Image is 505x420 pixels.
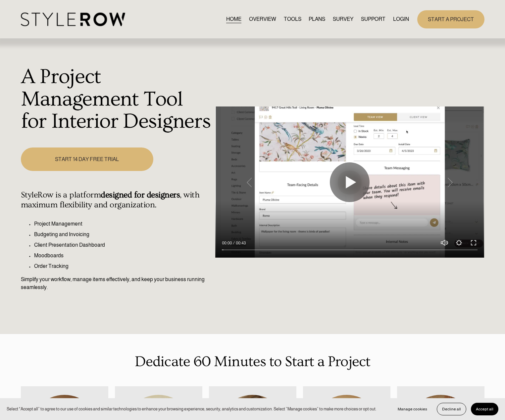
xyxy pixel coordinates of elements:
span: Manage cookies [398,407,427,411]
a: START A PROJECT [417,10,484,28]
button: Accept all [471,403,498,415]
p: Moodboards [34,252,212,260]
h4: StyleRow is a platform , with maximum flexibility and organization. [21,190,212,210]
div: Current time [222,240,233,246]
a: folder dropdown [361,15,385,24]
span: SUPPORT [361,15,385,23]
p: Dedicate 60 Minutes to Start a Project [21,351,484,373]
strong: designed for designers [101,190,180,200]
p: Client Presentation Dashboard [34,241,212,249]
p: Order Tracking [34,262,212,270]
a: PLANS [309,15,325,24]
a: SURVEY [333,15,353,24]
button: Play [330,162,370,202]
a: START 14 DAY FREE TRIAL [21,147,153,171]
button: Manage cookies [393,403,432,415]
p: Budgeting and Invoicing [34,231,212,238]
p: Project Management [34,220,212,228]
h1: A Project Management Tool for Interior Designers [21,66,212,133]
a: TOOLS [284,15,301,24]
p: Simplify your workflow, manage items effectively, and keep your business running seamlessly. [21,275,212,291]
img: StyleRow [21,13,125,26]
a: OVERVIEW [249,15,276,24]
input: Seek [222,248,478,252]
a: LOGIN [393,15,409,24]
div: Duration [233,240,247,246]
button: Decline all [437,403,466,415]
p: Select “Accept all” to agree to our use of cookies and similar technologies to enhance your brows... [7,406,377,412]
span: Accept all [476,407,493,411]
a: HOME [226,15,241,24]
span: Decline all [442,407,461,411]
